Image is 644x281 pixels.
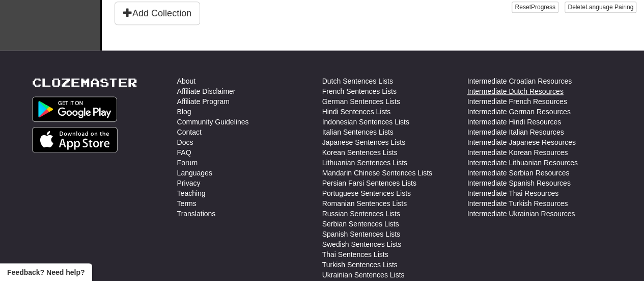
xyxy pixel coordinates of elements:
a: Terms [177,198,197,209]
a: Intermediate Japanese Resources [467,137,576,147]
a: Hindi Sentences Lists [322,107,391,117]
img: Get it on Google Play [32,96,118,122]
a: Intermediate German Resources [467,107,571,117]
a: Intermediate Croatian Resources [467,76,572,86]
a: Thai Sentences Lists [322,249,388,260]
a: French Sentences Lists [322,86,397,96]
span: Open feedback widget [7,267,85,277]
a: Korean Sentences Lists [322,147,398,158]
a: Contact [177,127,202,137]
a: Russian Sentences Lists [322,209,400,219]
button: Add Collection [115,2,200,25]
a: Spanish Sentences Lists [322,229,400,239]
a: Romanian Sentences Lists [322,198,407,209]
span: Language Pairing [585,4,633,11]
button: ResetProgress [512,2,558,13]
a: FAQ [177,147,191,158]
a: Affiliate Program [177,96,230,107]
a: Intermediate Turkish Resources [467,198,568,209]
a: Dutch Sentences Lists [322,76,393,86]
a: Italian Sentences Lists [322,127,394,137]
a: Ukrainian Sentences Lists [322,270,405,280]
a: Intermediate Italian Resources [467,127,564,137]
a: About [177,76,196,86]
a: Portuguese Sentences Lists [322,188,411,198]
button: DeleteLanguage Pairing [565,2,636,13]
a: Teaching [177,188,206,198]
img: Get it on App Store [32,127,118,152]
a: Blog [177,107,191,117]
a: Docs [177,137,193,147]
a: Intermediate Serbian Resources [467,168,570,178]
span: Progress [531,4,555,11]
a: Intermediate French Resources [467,96,567,107]
a: Community Guidelines [177,117,249,127]
a: Intermediate Korean Resources [467,147,568,158]
a: Serbian Sentences Lists [322,219,399,229]
a: Translations [177,209,216,219]
a: Privacy [177,178,201,188]
a: Forum [177,158,198,168]
a: Intermediate Spanish Resources [467,178,571,188]
a: Mandarin Chinese Sentences Lists [322,168,432,178]
a: Intermediate Dutch Resources [467,86,564,96]
a: Clozemaster [32,76,137,89]
a: Swedish Sentences Lists [322,239,402,249]
a: Japanese Sentences Lists [322,137,405,147]
a: Indonesian Sentences Lists [322,117,409,127]
a: Turkish Sentences Lists [322,260,398,270]
a: Intermediate Ukrainian Resources [467,209,575,219]
a: Intermediate Hindi Resources [467,117,561,127]
a: Languages [177,168,212,178]
a: Persian Farsi Sentences Lists [322,178,416,188]
a: Intermediate Lithuanian Resources [467,158,578,168]
a: Intermediate Thai Resources [467,188,559,198]
a: German Sentences Lists [322,96,400,107]
a: Affiliate Disclaimer [177,86,236,96]
a: Lithuanian Sentences Lists [322,158,407,168]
